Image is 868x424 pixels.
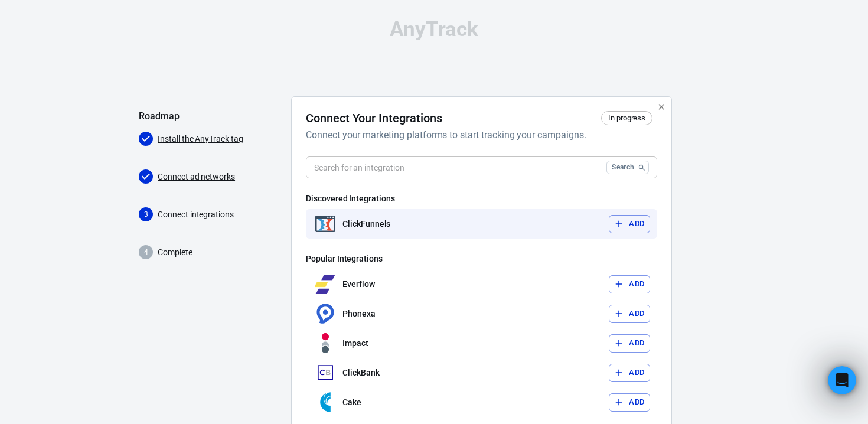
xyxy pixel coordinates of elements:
span: In progress [604,112,650,124]
button: Add [609,215,650,233]
h4: Connect Your Integrations [306,111,442,125]
button: Add [609,305,650,323]
img: Phonexa [315,304,335,324]
img: ClickFunnels [315,214,335,234]
h6: Discovered Integrations [306,193,657,204]
input: Search for an integration [306,156,602,178]
a: Install the AnyTrack tag [158,133,243,145]
text: 4 [144,248,148,256]
h6: Popular Integrations [306,253,657,265]
a: Connect ad networks [158,171,235,183]
button: Search [606,161,649,174]
p: Impact [342,337,368,350]
button: Add [609,393,650,412]
p: Everflow [342,278,375,291]
text: 3 [144,210,148,218]
button: Add [609,334,650,353]
iframe: Intercom live chat [828,366,856,394]
div: AnyTrack [139,19,729,40]
h6: Connect your marketing platforms to start tracking your campaigns. [306,128,652,142]
h5: Roadmap [139,110,282,122]
img: Impact [315,333,335,353]
img: Everflow [315,274,335,294]
p: ClickFunnels [342,218,390,230]
a: Complete [158,246,192,259]
p: Cake [342,396,361,409]
p: ClickBank [342,367,380,379]
button: Add [609,275,650,293]
button: Add [609,364,650,382]
img: ClickBank [315,363,335,383]
p: Connect integrations [158,208,282,221]
p: Phonexa [342,308,376,320]
img: Cake [315,392,335,412]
